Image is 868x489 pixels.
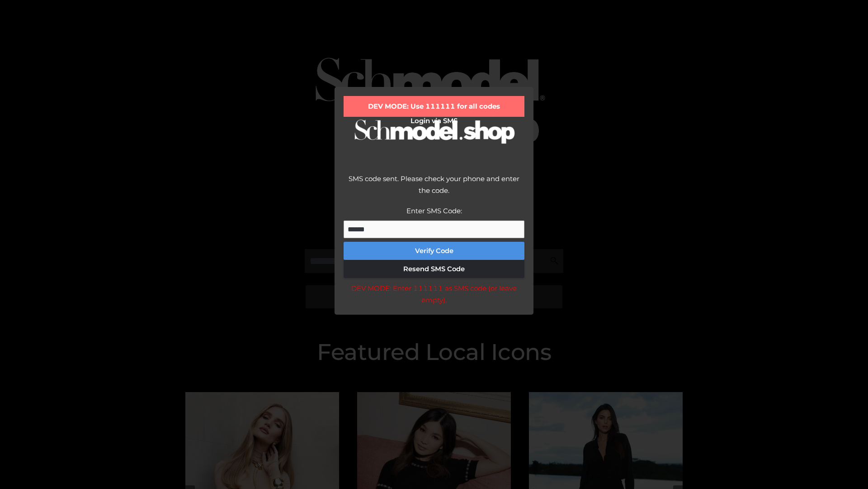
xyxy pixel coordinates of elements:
[344,260,524,278] button: Resend SMS Code
[344,173,524,205] div: SMS code sent. Please check your phone and enter the code.
[344,283,524,306] div: DEV MODE: Enter 111111 as SMS code (or leave empty).
[344,242,524,260] button: Verify Code
[406,206,462,215] label: Enter SMS Code:
[344,96,524,117] div: DEV MODE: Use 111111 for all codes
[344,117,524,125] h2: Login via SMS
